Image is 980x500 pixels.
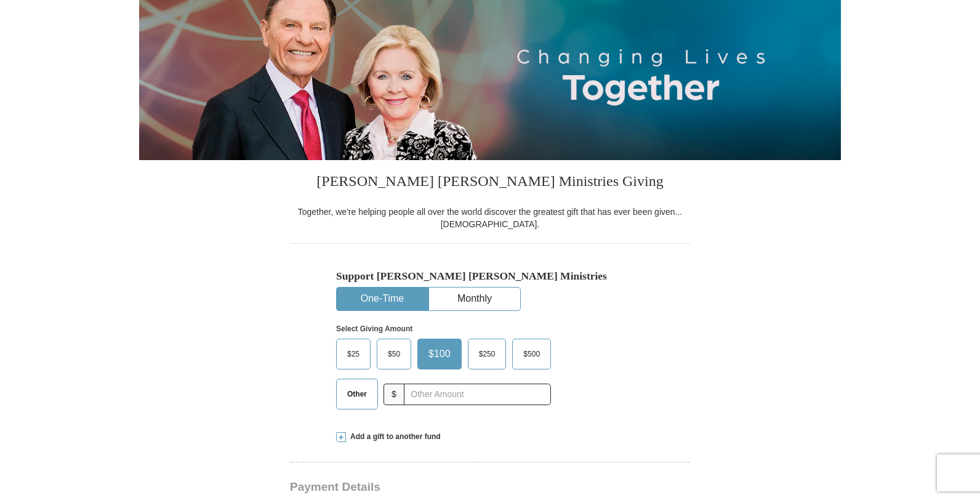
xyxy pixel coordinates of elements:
[473,345,502,363] span: $250
[290,160,690,206] h3: [PERSON_NAME] [PERSON_NAME] Ministries Giving
[336,270,644,283] h5: Support [PERSON_NAME] [PERSON_NAME] Ministries
[422,345,457,363] span: $100
[336,325,412,333] strong: Select Giving Amount
[517,345,546,363] span: $500
[382,345,406,363] span: $50
[290,206,690,230] div: Together, we're helping people all over the world discover the greatest gift that has ever been g...
[337,288,428,310] button: One-Time
[384,384,404,405] span: $
[290,480,604,494] h3: Payment Details
[429,288,520,310] button: Monthly
[404,384,551,405] input: Other Amount
[341,385,373,403] span: Other
[341,345,366,363] span: $25
[346,432,441,442] span: Add a gift to another fund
